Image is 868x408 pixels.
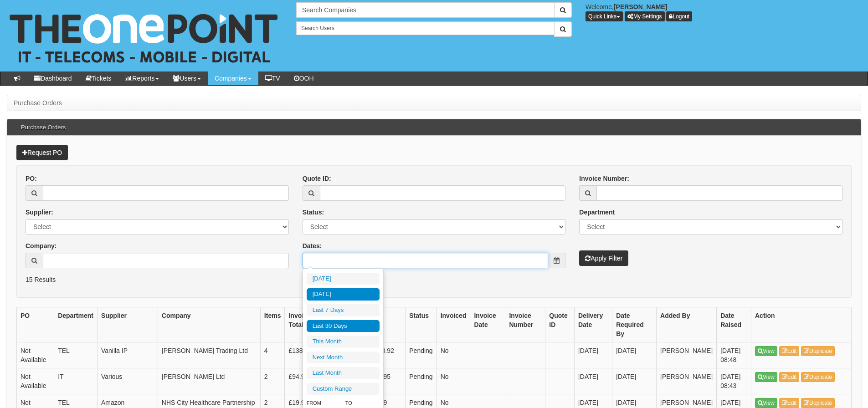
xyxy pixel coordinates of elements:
a: Reports [118,71,166,85]
td: [DATE] 08:43 [717,368,751,394]
a: Duplicate [801,398,835,408]
a: My Settings [625,11,665,21]
th: Invoiced [437,307,470,342]
td: [DATE] [574,368,612,394]
li: [DATE] [307,273,380,285]
td: No [437,368,470,394]
a: TV [258,71,287,85]
th: Items [260,307,285,342]
label: Department [579,208,615,217]
li: Last Month [307,367,380,379]
th: Delivery Date [574,307,612,342]
th: Supplier [97,307,158,342]
div: Welcome, [579,2,868,21]
th: Department [54,307,98,342]
td: Pending [406,342,437,368]
td: 4 [260,342,285,368]
a: View [755,372,777,382]
td: [DATE] [574,342,612,368]
a: OOH [287,71,321,85]
label: Dates: [303,241,322,250]
li: Last 30 Days [307,320,380,332]
li: Next Month [307,352,380,364]
td: IT [54,368,98,394]
a: Dashboard [27,71,79,85]
td: [DATE] 08:48 [717,342,751,368]
th: Action [751,307,852,342]
td: [DATE] [612,368,657,394]
th: Invoice Total [285,307,327,342]
li: Custom Range [307,383,380,395]
th: Added By [657,307,717,342]
th: Quote ID [545,307,575,342]
th: Invoice Date [470,307,505,342]
label: Invoice Number: [579,174,629,183]
a: Users [166,71,208,85]
input: Search Companies [296,2,555,18]
td: [PERSON_NAME] Trading Ltd [158,342,260,368]
a: Tickets [79,71,118,85]
button: Apply Filter [579,250,628,266]
th: Company [158,307,260,342]
a: View [755,398,777,408]
h3: Purchase Orders [16,120,70,135]
li: Last 7 Days [307,304,380,316]
td: Not Available [17,368,54,394]
label: Company: [26,241,56,250]
td: TEL [54,342,98,368]
td: Vanilla IP [97,342,158,368]
td: £138.92 [367,342,406,368]
li: This Month [307,336,380,348]
a: View [755,346,777,356]
td: £138.92 [285,342,327,368]
td: £94.95 [367,368,406,394]
a: Request PO [16,145,68,160]
label: To [345,398,379,408]
td: Not Available [17,342,54,368]
b: [PERSON_NAME] [614,3,667,10]
td: Various [97,368,158,394]
p: 15 Results [26,275,842,284]
label: Supplier: [26,208,53,217]
td: Pending [406,368,437,394]
label: PO: [26,174,37,183]
th: Status [406,307,437,342]
a: Duplicate [801,372,835,382]
td: £94.95 [285,368,327,394]
th: PO [17,307,54,342]
label: From [307,398,340,408]
td: [PERSON_NAME] Ltd [158,368,260,394]
a: Edit [779,346,800,356]
a: Duplicate [801,346,835,356]
th: Date Raised [717,307,751,342]
a: Edit [779,398,800,408]
th: Invoice Number [505,307,545,342]
a: Companies [208,71,258,85]
a: Logout [666,11,692,21]
th: Date Required By [612,307,657,342]
label: Quote ID: [303,174,331,183]
td: 2 [260,368,285,394]
a: Edit [779,372,800,382]
input: Search Users [296,21,555,35]
li: Purchase Orders [14,98,62,107]
td: [PERSON_NAME] [657,342,717,368]
label: Status: [303,208,324,217]
td: [DATE] [612,342,657,368]
button: Quick Links [586,11,623,21]
li: [DATE] [307,288,380,301]
td: No [437,342,470,368]
th: GP [367,307,406,342]
td: [PERSON_NAME] [657,368,717,394]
